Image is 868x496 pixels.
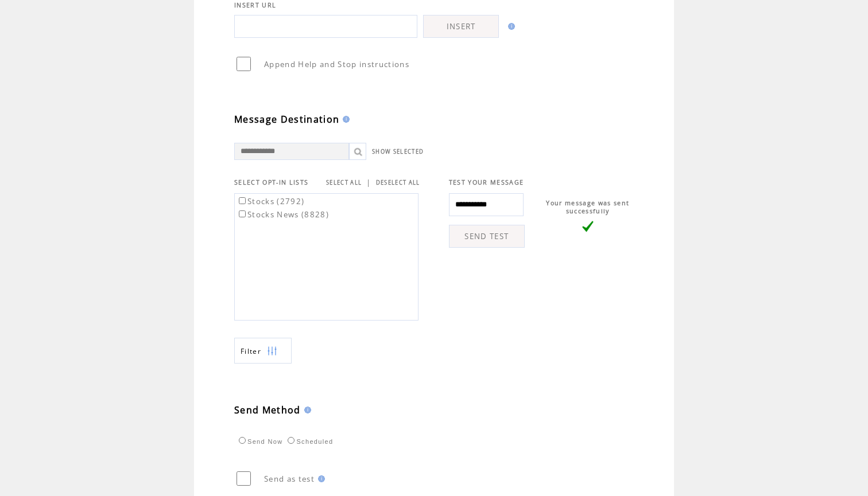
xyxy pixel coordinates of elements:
img: filters.png [267,338,277,364]
img: help.gif [505,23,515,30]
img: help.gif [315,475,325,482]
input: Scheduled [288,437,294,444]
a: INSERT [423,15,499,38]
input: Stocks (2792) [239,197,246,204]
img: vLarge.png [582,221,594,232]
input: Stocks News (8828) [239,210,246,217]
span: TEST YOUR MESSAGE [449,178,524,186]
a: DESELECT ALL [376,179,420,186]
img: help.gif [339,116,350,123]
span: Message Destination [234,113,339,126]
a: SHOW SELECTED [372,148,424,155]
span: Send as test [264,474,315,484]
span: Append Help and Stop instructions [264,59,409,69]
label: Scheduled [285,438,333,445]
label: Send Now [236,438,282,445]
a: SEND TEST [449,225,525,248]
a: Filter [234,338,292,364]
span: Your message was sent successfully [546,199,629,215]
a: SELECT ALL [326,179,362,186]
span: Show filters [241,346,261,356]
img: help.gif [301,407,311,413]
label: Stocks News (8828) [237,209,329,220]
label: Stocks (2792) [237,196,304,206]
span: INSERT URL [234,1,276,9]
span: SELECT OPT-IN LISTS [234,178,308,186]
span: Send Method [234,404,301,416]
input: Send Now [239,437,246,444]
span: | [366,177,371,188]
